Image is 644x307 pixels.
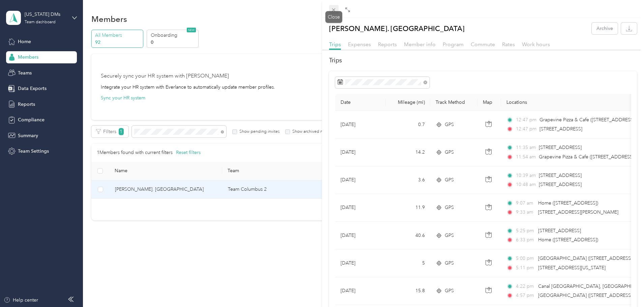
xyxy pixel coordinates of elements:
[502,41,515,48] span: Rates
[445,204,454,211] span: GPS
[348,41,371,48] span: Expenses
[516,116,536,124] span: 12:47 pm
[539,173,582,178] span: [STREET_ADDRESS]
[386,139,430,166] td: 14.2
[516,153,536,161] span: 11:54 am
[538,255,634,261] span: [GEOGRAPHIC_DATA] ([STREET_ADDRESS])
[592,23,618,34] button: Archive
[445,176,454,184] span: GPS
[516,227,535,235] span: 5:25 pm
[538,228,581,234] span: [STREET_ADDRESS]
[443,41,464,48] span: Program
[516,181,536,188] span: 10:48 am
[539,145,582,150] span: [STREET_ADDRESS]
[335,166,386,194] td: [DATE]
[445,259,454,267] span: GPS
[516,172,536,179] span: 10:39 am
[445,149,454,156] span: GPS
[538,200,598,206] span: Home ([STREET_ADDRESS])
[516,199,535,207] span: 9:07 am
[335,111,386,139] td: [DATE]
[516,144,536,151] span: 11:35 am
[516,236,535,244] span: 6:33 pm
[539,117,636,123] span: Grapevine Pizza & Cafe ([STREET_ADDRESS])
[386,194,430,222] td: 11.9
[516,283,535,290] span: 4:22 pm
[335,222,386,249] td: [DATE]
[335,249,386,277] td: [DATE]
[329,23,465,34] p: [PERSON_NAME]. [GEOGRAPHIC_DATA]
[538,293,634,298] span: [GEOGRAPHIC_DATA] ([STREET_ADDRESS])
[522,41,550,48] span: Work hours
[538,237,598,243] span: Home ([STREET_ADDRESS])
[386,277,430,305] td: 15.8
[516,255,535,262] span: 5:00 pm
[606,269,644,307] iframe: Everlance-gr Chat Button Frame
[539,182,582,187] span: [STREET_ADDRESS]
[516,125,536,133] span: 12:47 pm
[404,41,436,48] span: Member info
[477,94,501,111] th: Map
[335,94,386,111] th: Date
[329,41,341,48] span: Trips
[386,222,430,249] td: 40.6
[445,121,454,128] span: GPS
[335,139,386,166] td: [DATE]
[325,11,342,23] div: Close
[539,154,635,160] span: Grapevine Pizza & Cafe ([STREET_ADDRESS])
[516,292,535,299] span: 4:57 pm
[538,265,606,271] span: [STREET_ADDRESS][US_STATE]
[516,264,535,272] span: 5:11 pm
[386,166,430,194] td: 3.6
[445,232,454,239] span: GPS
[378,41,397,48] span: Reports
[430,94,477,111] th: Track Method
[445,287,454,295] span: GPS
[516,209,535,216] span: 9:33 am
[538,209,618,215] span: [STREET_ADDRESS][PERSON_NAME]
[386,249,430,277] td: 5
[335,277,386,305] td: [DATE]
[471,41,495,48] span: Commute
[386,111,430,139] td: 0.7
[335,194,386,222] td: [DATE]
[386,94,430,111] th: Mileage (mi)
[539,126,582,132] span: [STREET_ADDRESS]
[329,56,637,65] h2: Trips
